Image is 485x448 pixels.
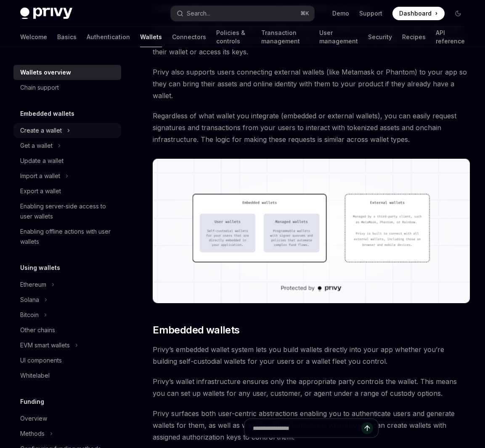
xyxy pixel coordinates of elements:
[20,67,71,77] div: Wallets overview
[332,9,349,18] a: Demo
[20,429,45,439] div: Methods
[153,323,239,337] span: Embedded wallets
[13,292,121,307] button: Solana
[172,27,206,47] a: Connectors
[13,65,121,80] a: Wallets overview
[20,280,46,290] div: Ethereum
[153,376,470,399] span: Privy’s wallet infrastructure ensures only the appropriate party controls the wallet. This means ...
[13,184,121,199] a: Export a wallet
[20,263,60,273] h5: Using wallets
[57,27,77,47] a: Basics
[399,9,432,18] span: Dashboard
[13,153,121,168] a: Update a wallet
[20,109,74,119] h5: Embedded wallets
[13,411,121,426] a: Overview
[13,323,121,338] a: Other chains
[20,340,70,350] div: EVM smart wallets
[187,8,210,19] div: Search...
[20,325,55,335] div: Other chains
[20,310,39,320] div: Bitcoin
[20,83,59,93] div: Chain support
[13,80,121,95] a: Chain support
[13,123,121,138] button: Create a wallet
[20,295,39,305] div: Solana
[20,125,62,136] div: Create a wallet
[361,422,373,434] button: Send message
[13,307,121,323] button: Bitcoin
[153,344,470,367] span: Privy’s embedded wallet system lets you build wallets directly into your app whether you’re build...
[13,353,121,368] a: UI components
[13,277,121,292] button: Ethereum
[13,168,121,184] button: Import a wallet
[20,201,116,221] div: Enabling server-side access to user wallets
[20,141,53,151] div: Get a wallet
[20,227,116,247] div: Enabling offline actions with user wallets
[13,224,121,249] a: Enabling offline actions with user wallets
[20,8,72,19] img: dark logo
[20,156,64,166] div: Update a wallet
[368,27,392,47] a: Security
[261,27,309,47] a: Transaction management
[13,138,121,153] button: Get a wallet
[20,397,44,407] h5: Funding
[20,371,50,381] div: Whitelabel
[13,426,121,441] button: Methods
[20,413,47,424] div: Overview
[319,27,358,47] a: User management
[153,408,470,443] span: Privy surfaces both user-centric abstractions enabling you to authenticate users and generate wal...
[13,368,121,383] a: Whitelabel
[13,338,121,353] button: EVM smart wallets
[87,27,130,47] a: Authentication
[13,199,121,224] a: Enabling server-side access to user wallets
[300,10,309,17] span: ⌘ K
[153,66,470,101] span: Privy also supports users connecting external wallets (like Metamask or Phantom) to your app so t...
[171,6,315,21] button: Search...⌘K
[253,419,361,437] input: Ask a question...
[359,9,382,18] a: Support
[216,27,251,47] a: Policies & controls
[20,171,60,181] div: Import a wallet
[140,27,162,47] a: Wallets
[153,159,470,303] img: images/walletoverview.png
[402,27,426,47] a: Recipes
[20,27,47,47] a: Welcome
[20,186,61,196] div: Export a wallet
[392,7,445,20] a: Dashboard
[20,355,62,365] div: UI components
[153,110,470,145] span: Regardless of what wallet you integrate (embedded or external wallets), you can easily request si...
[451,7,465,20] button: Toggle dark mode
[436,27,465,47] a: API reference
